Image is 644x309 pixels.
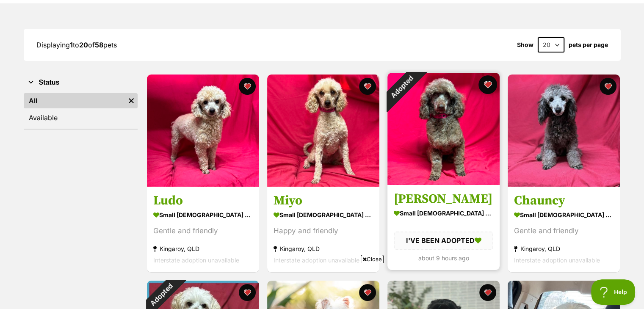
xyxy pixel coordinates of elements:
div: Happy and friendly [274,226,373,237]
button: favourite [478,75,497,94]
strong: 1 [70,41,73,49]
div: small [DEMOGRAPHIC_DATA] Dog [514,209,614,221]
a: Available [24,110,138,125]
a: Miyo small [DEMOGRAPHIC_DATA] Dog Happy and friendly Kingaroy, QLD Interstate adoption unavailabl... [267,187,379,273]
h3: Ludo [153,193,253,209]
a: Ludo small [DEMOGRAPHIC_DATA] Dog Gentle and friendly Kingaroy, QLD Interstate adoption unavailab... [147,187,259,273]
button: favourite [479,284,496,301]
div: about 9 hours ago [394,252,493,264]
button: favourite [600,78,616,95]
div: Kingaroy, QLD [514,243,614,255]
img: Dawn [387,73,500,185]
span: Interstate adoption unavailable [514,257,600,264]
span: Interstate adoption unavailable [153,257,239,264]
img: Chauncy [508,74,620,187]
div: small [DEMOGRAPHIC_DATA] Dog [394,207,493,220]
div: Status [24,91,138,129]
button: favourite [239,78,256,95]
button: Status [24,77,138,88]
img: Miyo [267,74,379,187]
span: Show [517,41,533,48]
img: Ludo [147,74,259,187]
strong: 20 [79,41,88,49]
h3: Chauncy [514,193,614,209]
button: favourite [359,78,376,95]
h3: [PERSON_NAME] [394,191,493,207]
iframe: Advertisement [168,267,476,305]
div: Kingaroy, QLD [153,243,253,255]
div: small [DEMOGRAPHIC_DATA] Dog [153,209,253,221]
span: Close [361,255,384,263]
h3: Miyo [274,193,373,209]
a: Adopted [387,178,500,187]
span: Displaying to of pets [36,41,117,49]
div: I'VE BEEN ADOPTED [394,232,493,250]
a: [PERSON_NAME] small [DEMOGRAPHIC_DATA] Dog I'VE BEEN ADOPTED about 9 hours ago favourite [387,185,500,270]
a: Chauncy small [DEMOGRAPHIC_DATA] Dog Gentle and friendly Kingaroy, QLD Interstate adoption unavai... [508,187,620,273]
div: Kingaroy, QLD [274,243,373,255]
span: Interstate adoption unavailable [274,257,359,264]
a: Remove filter [125,93,138,108]
a: All [24,93,125,108]
div: Gentle and friendly [153,226,253,237]
iframe: Help Scout Beacon - Open [591,279,636,305]
div: Adopted [376,62,426,112]
div: small [DEMOGRAPHIC_DATA] Dog [274,209,373,221]
strong: 58 [95,41,103,49]
label: pets per page [569,41,608,48]
div: Gentle and friendly [514,226,614,237]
